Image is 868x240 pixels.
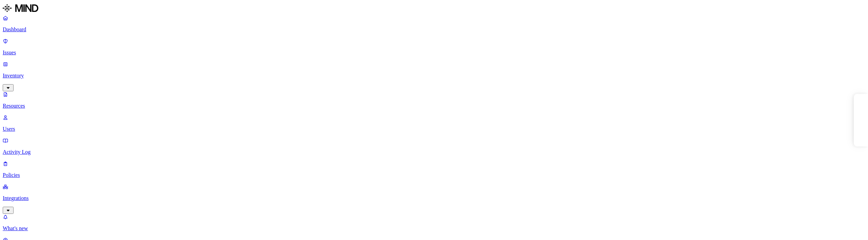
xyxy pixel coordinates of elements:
p: Resources [3,103,865,109]
a: Activity Log [3,137,865,155]
a: Dashboard [3,15,865,33]
p: Inventory [3,73,865,79]
p: Users [3,126,865,132]
a: Resources [3,91,865,109]
a: Integrations [3,184,865,213]
p: Activity Log [3,149,865,155]
p: Integrations [3,195,865,201]
a: What's new [3,214,865,232]
a: MIND [3,3,865,15]
a: Users [3,114,865,132]
p: Dashboard [3,26,865,33]
a: Policies [3,161,865,178]
img: MIND [3,3,38,14]
p: What's new [3,225,865,232]
iframe: Marker.io feedback button [854,94,868,146]
p: Policies [3,172,865,178]
a: Issues [3,38,865,56]
p: Issues [3,50,865,56]
a: Inventory [3,61,865,90]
